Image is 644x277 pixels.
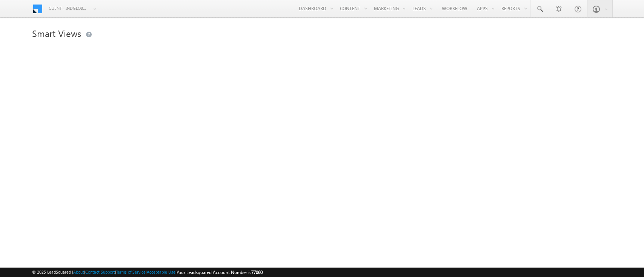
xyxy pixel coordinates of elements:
[147,269,175,274] a: Acceptable Use
[73,269,84,274] a: About
[116,269,146,274] a: Terms of Service
[32,269,263,276] span: © 2025 LeadSquared | | | | |
[177,269,263,275] span: Your Leadsquared Account Number is
[85,269,115,274] a: Contact Support
[251,269,263,275] span: 77060
[32,27,81,39] span: Smart Views
[49,5,88,12] span: Client - indglobal1 (77060)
